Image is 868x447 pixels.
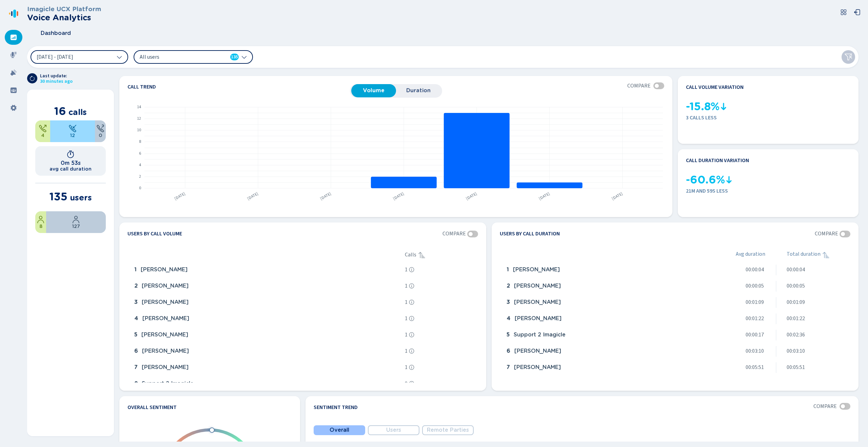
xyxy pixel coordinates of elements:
span: 0 [99,133,102,138]
svg: info-circle [409,332,414,337]
span: [PERSON_NAME] [141,332,188,338]
h1: 0m 53s [61,160,81,166]
svg: chevron-down [117,54,122,60]
svg: alarm-filled [10,69,17,76]
div: 25% [35,120,50,142]
span: Compare [813,403,837,409]
span: 4 [134,315,138,322]
svg: funnel-disabled [844,53,852,61]
text: [DATE] [611,191,624,201]
span: 00:01:09 [787,299,805,305]
span: 1 [405,332,408,338]
span: 00:02:36 [787,332,805,338]
span: 4 [507,315,511,322]
span: [PERSON_NAME] [141,267,188,273]
h4: Sentiment Trend [314,404,358,410]
svg: mic-fill [10,52,17,58]
div: Omar Radwan [504,345,699,358]
span: 1 [405,283,408,289]
h4: Overall Sentiment [127,404,177,410]
svg: user-profile [72,215,80,223]
div: Omar Radwan [132,361,402,374]
span: 16 [54,104,66,118]
span: 1 [405,364,408,370]
svg: dashboard-filled [10,34,17,41]
div: Calls [405,251,478,259]
span: [PERSON_NAME] [142,364,189,370]
h4: Call volume variation [686,84,744,90]
span: 00:05:51 [746,364,764,370]
span: All users [140,53,218,61]
span: 1 [405,348,408,354]
h2: avg call duration [50,166,92,172]
div: 75% [50,120,95,142]
text: 8 [139,139,141,144]
button: Clear filters [842,50,855,64]
h4: Users by call duration [500,231,560,237]
span: 9 [405,381,408,387]
button: Overall [314,425,365,435]
span: 12 [70,133,75,138]
span: -15.8% [686,100,719,113]
svg: info-circle [409,299,414,305]
span: 5 [134,332,137,338]
text: 14 [137,104,141,110]
button: Remote Parties [422,425,474,435]
button: Volume [351,84,396,97]
span: 3 [134,299,138,305]
svg: timer [66,150,75,158]
h2: Voice Analytics [27,13,101,22]
span: Support 2 Imagicle [514,332,566,338]
div: Support 2 Imagicle [132,377,402,391]
svg: unknown-call [96,124,104,133]
span: 135 [231,54,238,60]
div: Avg duration [736,251,765,259]
span: Remote Parties [427,427,469,433]
div: Ahmad Alkhalili [132,279,402,293]
span: 00:01:22 [787,315,805,322]
span: [DATE] - [DATE] [37,54,73,60]
svg: kpi-down [725,176,733,184]
svg: info-circle [409,365,414,370]
div: Anas Assil [504,263,699,277]
span: 1 [405,315,408,322]
span: Duration [399,88,437,94]
svg: info-circle [409,267,414,272]
span: 00:00:04 [746,267,764,273]
span: [PERSON_NAME] [514,364,561,370]
span: calls [68,107,87,117]
svg: info-circle [409,316,414,321]
span: users [70,193,92,202]
span: [PERSON_NAME] [142,348,189,354]
div: Massimiliano Prando [132,328,402,342]
span: 8 [134,381,138,387]
svg: info-circle [409,283,414,289]
svg: user-profile [37,215,45,223]
span: [PERSON_NAME] [142,299,189,305]
span: Support 2 Imagicle [142,381,194,387]
svg: telephone-outbound [39,124,47,133]
span: Users [386,427,401,433]
span: 1 [405,299,408,305]
svg: box-arrow-left [854,9,861,16]
span: 6 [134,348,138,354]
span: [PERSON_NAME] [514,283,561,289]
span: 4 [41,133,44,138]
span: 7 [507,364,510,370]
div: Anas Assil [132,312,402,326]
h3: Imagicle UCX Platform [27,5,101,13]
text: 4 [139,162,141,168]
span: 00:00:17 [746,332,764,338]
div: Massimiliano Prando [504,312,699,326]
h4: Users by call volume [127,231,182,237]
svg: groups-filled [10,87,17,94]
span: Last update: [40,73,73,79]
div: Abdullah Qasem [132,263,402,277]
span: 135 [50,190,67,203]
text: 2 [139,174,141,179]
div: Total duration [787,251,850,259]
span: 5 [507,332,510,338]
div: 94.07% [46,211,106,233]
div: Ahmed Antar [504,361,699,374]
svg: kpi-down [719,102,728,111]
